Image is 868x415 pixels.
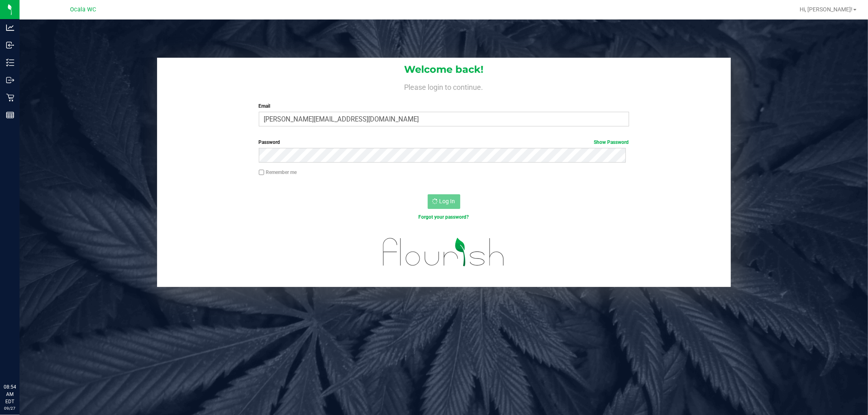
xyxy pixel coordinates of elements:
inline-svg: Outbound [6,76,14,84]
p: 09/27 [4,405,16,411]
inline-svg: Reports [6,111,14,119]
label: Email [259,102,629,110]
p: 08:54 AM EDT [4,383,16,405]
span: Hi, [PERSON_NAME]! [800,6,853,13]
h1: Welcome back! [157,64,731,75]
inline-svg: Inbound [6,41,14,49]
button: Log In [428,194,460,209]
inline-svg: Retail [6,93,14,102]
img: flourish_logo.svg [372,229,516,275]
inline-svg: Inventory [6,59,14,67]
label: Remember me [259,169,297,176]
inline-svg: Analytics [6,24,14,32]
h4: Please login to continue. [157,81,731,91]
span: Ocala WC [70,6,96,13]
input: Remember me [259,169,265,175]
a: Forgot your password? [419,214,469,220]
span: Password [259,139,280,145]
span: Log In [439,198,455,204]
a: Show Password [594,139,629,145]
